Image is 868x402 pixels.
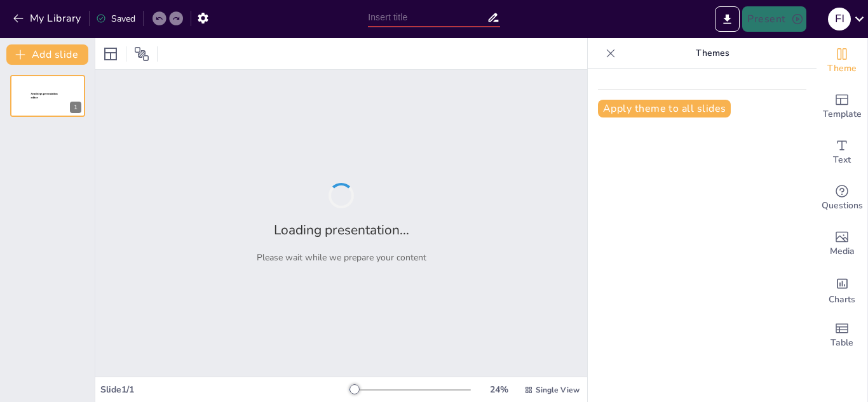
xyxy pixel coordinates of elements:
[6,44,88,65] button: Add slide
[817,130,867,175] div: Add text boxes
[817,175,867,221] div: Get real-time input from your audience
[823,107,862,121] span: Template
[715,6,740,32] button: Export to PowerPoint
[827,62,857,76] span: Theme
[817,84,867,130] div: Add ready made slides
[829,293,855,307] span: Charts
[31,93,58,100] span: Sendsteps presentation editor
[817,312,867,358] div: Add a table
[274,221,409,239] h2: Loading presentation...
[10,8,86,29] button: My Library
[817,221,867,267] div: Add images, graphics, shapes or video
[100,44,121,64] div: Layout
[831,336,853,350] span: Table
[621,38,804,69] p: Themes
[833,153,851,167] span: Text
[828,8,851,30] div: F I
[822,199,863,213] span: Questions
[484,384,514,396] div: 24 %
[257,251,426,264] p: Please wait while we prepare your content
[817,267,867,312] div: Add charts and graphs
[100,384,349,396] div: Slide 1 / 1
[536,385,580,395] span: Single View
[817,38,867,84] div: Change the overall theme
[828,6,851,32] button: F I
[134,46,149,62] span: Position
[598,100,731,117] button: Apply theme to all slides
[368,8,487,27] input: Insert title
[96,13,135,25] div: Saved
[830,245,855,258] span: Media
[742,6,806,32] button: Present
[70,102,81,113] div: 1
[10,75,85,117] div: 1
